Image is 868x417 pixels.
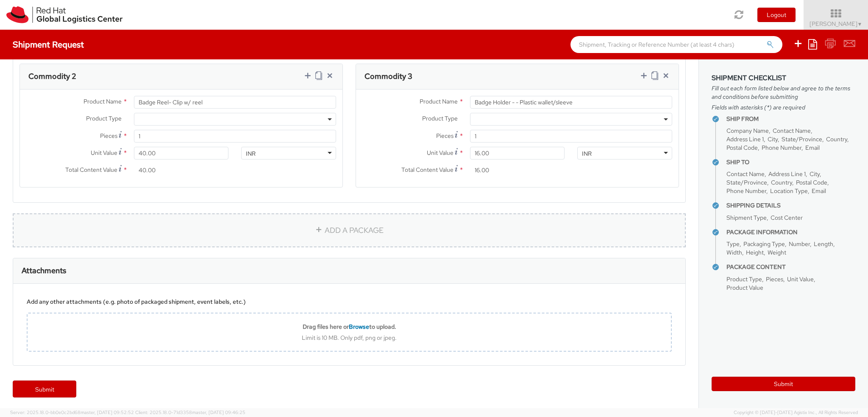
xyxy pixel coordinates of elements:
[192,409,245,415] span: master, [DATE] 09:46:25
[734,409,858,416] span: Copyright © [DATE]-[DATE] Agistix Inc., All Rights Reserved
[857,21,862,28] span: ▼
[726,187,766,195] span: Phone Number
[726,116,855,122] h4: Ship From
[782,135,822,143] span: State/Province
[10,409,134,415] span: Server: 2025.18.0-bb0e0c2bd68
[436,132,453,140] span: Pieces
[22,266,66,275] h3: Attachments
[726,229,855,235] h4: Package Information
[726,214,767,221] span: Shipment Type
[13,381,76,397] a: Submit
[787,275,814,283] span: Unit Value
[805,144,820,151] span: Email
[712,103,855,112] span: Fields with asterisks (*) are required
[789,240,810,248] span: Number
[757,8,796,22] button: Logout
[771,179,792,186] span: Country
[86,115,122,122] span: Product Type
[91,149,117,157] span: Unit Value
[13,40,84,49] h4: Shipment Request
[810,170,820,178] span: City
[28,72,76,81] h3: Commodity 2
[766,275,783,283] span: Pieces
[427,149,453,157] span: Unit Value
[582,149,592,158] div: INR
[349,323,369,330] span: Browse
[135,409,245,415] span: Client: 2025.18.0-71d3358
[726,144,758,151] span: Postal Code
[726,179,767,186] span: State/Province
[768,170,806,178] span: Address Line 1
[303,323,396,330] b: Drag files here or to upload.
[726,264,855,270] h4: Package Content
[814,240,833,248] span: Length
[773,127,811,134] span: Contact Name
[13,213,686,247] a: ADD A PACKAGE
[65,166,117,174] span: Total Content Value
[768,135,778,143] span: City
[570,36,782,53] input: Shipment, Tracking or Reference Number (at least 4 chars)
[771,214,803,221] span: Cost Center
[726,159,855,165] h4: Ship To
[726,275,762,283] span: Product Type
[770,187,808,195] span: Location Type
[726,240,740,248] span: Type
[28,334,671,341] div: Limit is 10 MB. Only pdf, png or jpeg.
[796,179,827,186] span: Postal Code
[743,240,785,248] span: Packaging Type
[810,20,862,28] span: [PERSON_NAME]
[422,115,458,122] span: Product Type
[768,249,786,256] span: Weight
[726,284,763,291] span: Product Value
[27,297,672,306] div: Add any other attachments (e.g. photo of packaged shipment, event labels, etc.)
[726,135,764,143] span: Address Line 1
[712,74,855,82] h3: Shipment Checklist
[826,135,847,143] span: Country
[420,98,458,105] span: Product Name
[762,144,801,151] span: Phone Number
[6,6,122,23] img: rh-logistics-00dfa346123c4ec078e1.svg
[401,166,453,174] span: Total Content Value
[726,170,765,178] span: Contact Name
[83,98,122,105] span: Product Name
[364,72,412,81] h3: Commodity 3
[712,84,855,101] span: Fill out each form listed below and agree to the terms and conditions before submitting
[726,202,855,209] h4: Shipping Details
[812,187,826,195] span: Email
[726,127,769,134] span: Company Name
[246,149,256,158] div: INR
[712,377,855,391] button: Submit
[726,249,742,256] span: Width
[746,249,764,256] span: Height
[100,132,117,140] span: Pieces
[81,409,134,415] span: master, [DATE] 09:52:52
